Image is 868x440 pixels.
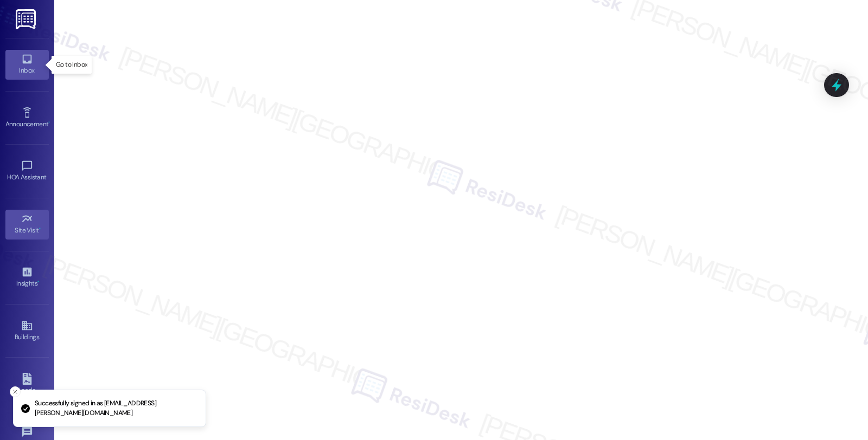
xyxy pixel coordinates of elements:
a: Insights • [5,263,49,292]
a: Site Visit • [5,210,49,239]
a: Inbox [5,50,49,79]
span: • [48,119,50,126]
a: HOA Assistant [5,157,49,186]
p: Successfully signed in as [EMAIL_ADDRESS][PERSON_NAME][DOMAIN_NAME] [35,399,197,418]
img: ResiDesk Logo [16,9,38,29]
button: Close toast [10,386,21,397]
span: • [39,225,41,232]
p: Go to Inbox [56,60,87,69]
a: Leads [5,370,49,399]
a: Buildings [5,316,49,346]
span: • [37,278,39,286]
